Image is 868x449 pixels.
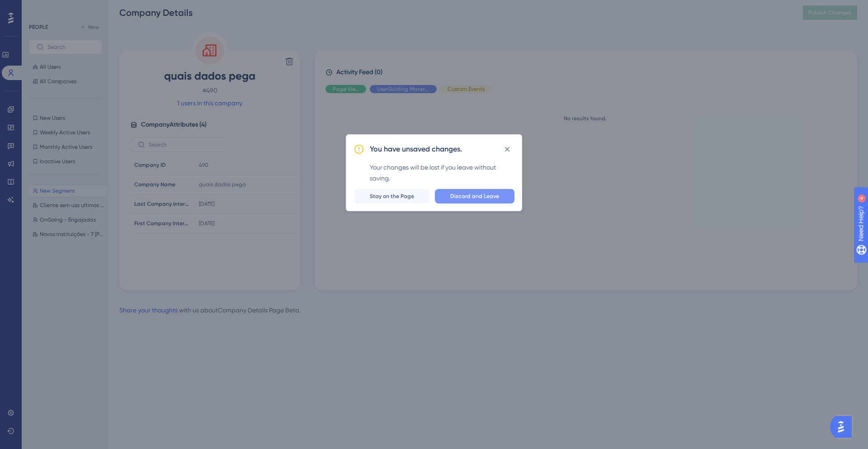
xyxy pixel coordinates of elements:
[450,193,499,200] span: Discard and Leave
[370,144,462,155] h2: You have unsaved changes.
[21,2,57,13] span: Need Help?
[63,5,66,12] div: 4
[370,162,514,184] div: Your changes will be lost if you leave without saving.
[370,193,414,200] span: Stay on the Page
[830,413,857,440] iframe: UserGuiding AI Assistant Launcher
